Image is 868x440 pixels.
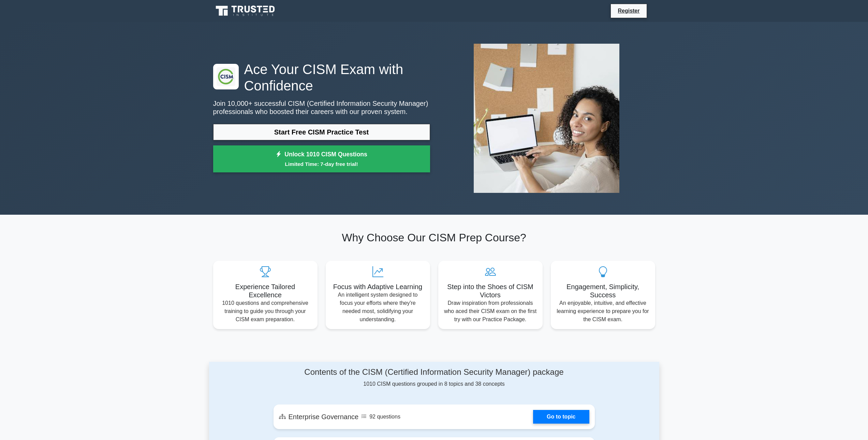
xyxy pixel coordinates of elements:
[614,6,644,15] a: Register
[444,283,537,299] h5: Step into the Shoes of CISM Victors
[331,283,425,291] h5: Focus with Adaptive Learning
[444,299,537,324] p: Draw inspiration from professionals who aced their CISM exam on the first try with our Practice P...
[219,299,312,324] p: 1010 questions and comprehensive training to guide you through your CISM exam preparation.
[213,124,430,140] a: Start Free CISM Practice Test
[274,367,595,377] h4: Contents of the CISM (Certified Information Security Manager) package
[213,145,430,173] a: Unlock 1010 CISM QuestionsLimited Time: 7-day free trial!
[331,291,425,324] p: An intelligent system designed to focus your efforts where they're needed most, solidifying your ...
[222,160,422,168] small: Limited Time: 7-day free trial!
[556,283,650,299] h5: Engagement, Simplicity, Success
[219,283,312,299] h5: Experience Tailored Excellence
[556,299,650,324] p: An enjoyable, intuitive, and effective learning experience to prepare you for the CISM exam.
[533,410,589,424] a: Go to topic
[274,367,595,388] div: 1010 CISM questions grouped in 8 topics and 38 concepts
[213,231,655,244] h2: Why Choose Our CISM Prep Course?
[213,99,430,116] p: Join 10,000+ successful CISM (Certified Information Security Manager) professionals who boosted t...
[213,61,430,94] h1: Ace Your CISM Exam with Confidence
